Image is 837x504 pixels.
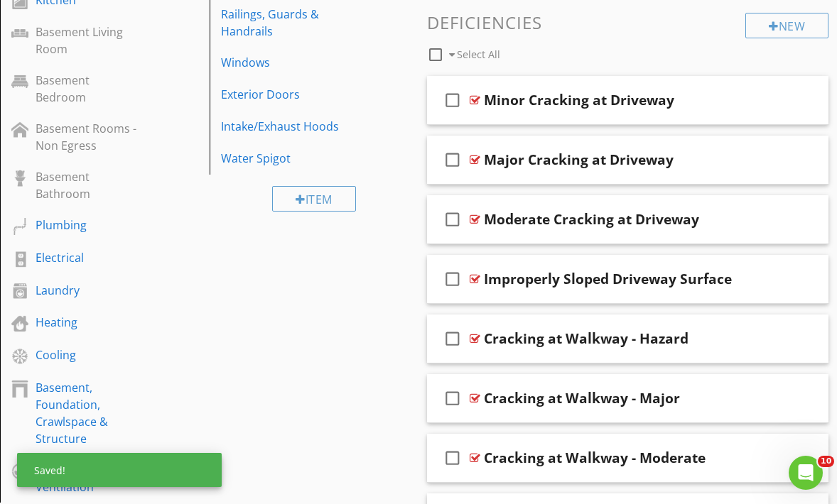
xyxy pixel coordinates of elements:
div: Windows [221,54,359,71]
div: Basement Living Room [36,23,142,57]
div: Improperly Sloped Driveway Surface [484,270,732,287]
i: check_box_outline_blank [441,83,464,117]
div: Plumbing [36,217,142,234]
div: Minor Cracking at Driveway [484,92,674,109]
div: Cooling [36,346,142,363]
div: Item [272,186,356,212]
div: Major Cracking at Driveway [484,151,674,168]
div: Laundry [36,282,142,299]
div: Saved! [17,453,222,487]
div: Intake/Exhaust Hoods [221,118,359,135]
span: 10 [818,456,834,467]
div: Basement Bedroom [36,72,142,106]
i: check_box_outline_blank [441,441,464,475]
div: Moderate Cracking at Driveway [484,211,699,228]
div: Exterior Doors [221,86,359,103]
i: check_box_outline_blank [441,143,464,177]
i: check_box_outline_blank [441,322,464,356]
div: Electrical [36,249,142,266]
iframe: Intercom live chat [789,456,823,490]
div: Basement, Foundation, Crawlspace & Structure [36,379,142,447]
i: check_box_outline_blank [441,262,464,296]
h3: Deficiencies [427,13,828,32]
span: Select All [457,48,500,61]
div: Basement Bathroom [36,168,142,202]
i: check_box_outline_blank [441,202,464,236]
div: Cracking at Walkway - Hazard [484,330,688,347]
div: Heating [36,314,142,331]
div: Water Spigot [221,150,359,167]
div: New [745,13,828,38]
div: Cracking at Walkway - Major [484,390,680,407]
div: Cracking at Walkway - Moderate [484,449,706,466]
div: Basement Rooms - Non Egress [36,120,142,154]
div: Railings, Guards & Handrails [221,6,359,40]
i: check_box_outline_blank [441,381,464,415]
